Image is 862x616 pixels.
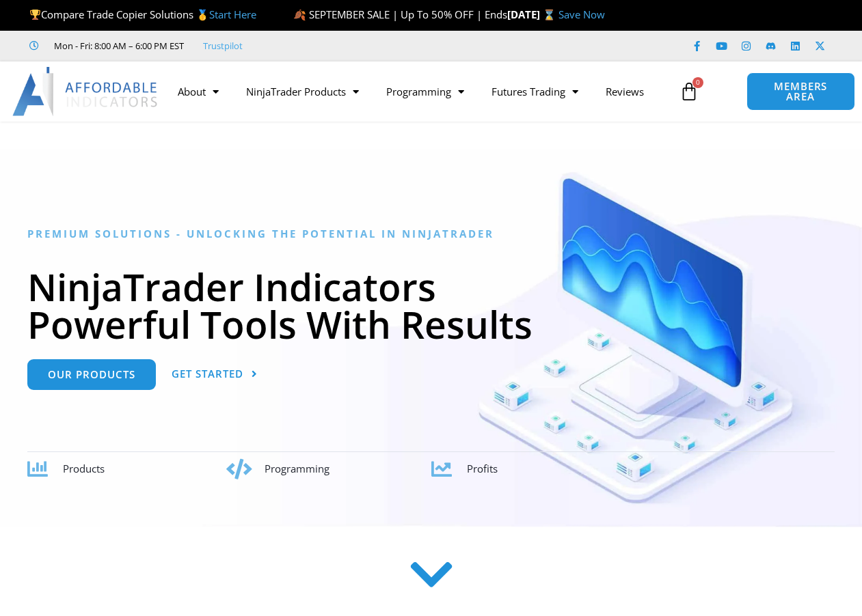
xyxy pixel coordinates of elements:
span: Programming [265,462,329,475]
span: Profits [467,462,498,475]
h6: Premium Solutions - Unlocking the Potential in NinjaTrader [27,227,835,240]
a: Trustpilot [203,38,243,54]
span: 🍂 SEPTEMBER SALE | Up To 50% OFF | Ends [293,8,507,21]
img: 🏆 [30,10,40,20]
a: About [164,76,232,107]
span: Mon - Fri: 8:00 AM – 6:00 PM EST [51,38,184,54]
img: LogoAI | Affordable Indicators – NinjaTrader [12,67,159,116]
a: 0 [659,72,719,111]
a: NinjaTrader Products [232,76,373,107]
span: Compare Trade Copier Solutions 🥇 [29,8,256,21]
span: Our Products [48,369,135,380]
span: 0 [692,77,703,88]
a: Start Here [209,8,256,21]
span: MEMBERS AREA [761,81,841,102]
span: Products [63,462,105,475]
nav: Menu [164,76,673,107]
a: Programming [373,76,478,107]
a: Futures Trading [478,76,592,107]
h1: NinjaTrader Indicators Powerful Tools With Results [27,268,835,343]
strong: [DATE] ⌛ [507,8,558,21]
a: Our Products [27,359,156,390]
a: MEMBERS AREA [746,72,855,111]
a: Get Started [172,359,258,390]
a: Reviews [592,76,658,107]
span: Get Started [172,369,243,379]
a: Save Now [558,8,605,21]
